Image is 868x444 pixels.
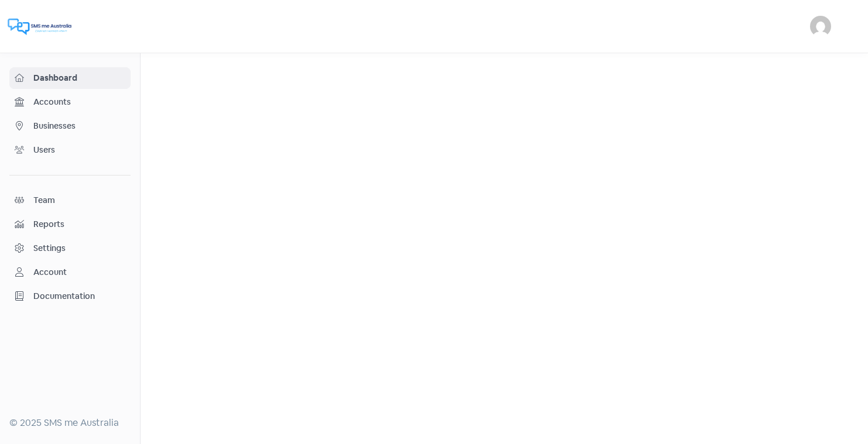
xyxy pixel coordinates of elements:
span: Documentation [33,290,125,302]
div: Account [33,266,67,278]
a: Reports [9,214,131,235]
span: Reports [33,218,125,230]
a: Accounts [9,91,131,113]
div: Settings [33,242,66,254]
a: Businesses [9,115,131,137]
span: Businesses [33,120,125,132]
span: Accounts [33,96,125,108]
a: Users [9,139,131,161]
a: Documentation [9,285,131,307]
a: Settings [9,238,131,259]
a: Account [9,261,131,283]
a: Dashboard [9,67,131,89]
div: © 2025 SMS me Australia [9,416,131,430]
span: Dashboard [33,72,125,84]
img: User [810,16,831,37]
span: Team [33,194,125,206]
a: Team [9,190,131,211]
span: Users [33,144,125,156]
